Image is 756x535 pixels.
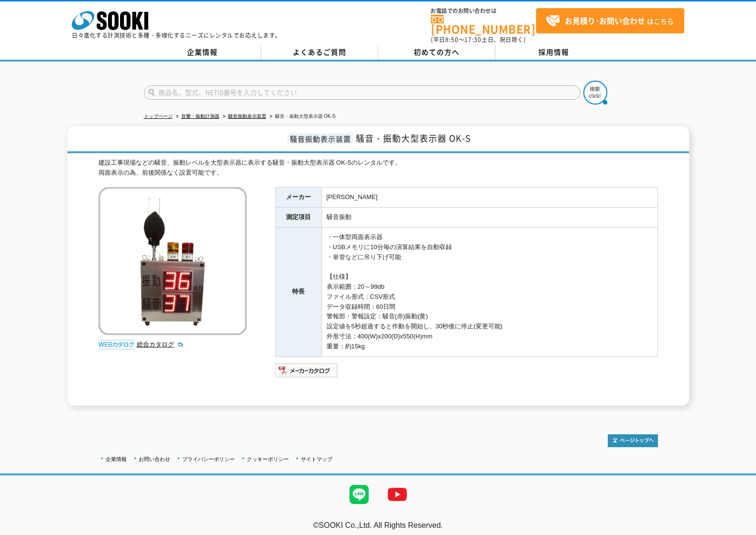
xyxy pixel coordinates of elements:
th: 測定項目 [275,208,321,228]
p: 日々進化する計測技術と多種・多様化するニーズにレンタルでお応えします。 [72,32,281,38]
a: 総合カタログ [137,341,184,348]
img: トップページへ [608,434,658,447]
span: 8:50 [445,35,459,44]
span: 17:30 [464,35,482,44]
a: サイトマップ [301,456,332,462]
a: トップページ [144,114,173,119]
td: ・一体型両面表示器 ・USBメモリに10分毎の演算結果を自動収録 ・単管などに吊り下げ可能 【仕様】 表示範囲：20～99db ファイル形式：CSV形式 データ収録時間：60日間 警報部・警報設... [321,228,657,357]
img: LINE [340,475,378,514]
td: 騒音振動 [321,208,657,228]
img: 騒音・振動大型表示器 OK-S [99,187,247,335]
a: 企業情報 [106,456,127,462]
img: btn_search.png [583,81,607,105]
div: 建設工事現場などの騒音、振動レベルを大型表示器に表示する騒音・振動大型表示器 OK-Sのレンタルです。 両面表示の為、前後関係なく設置可能です。 [99,158,658,178]
a: お問い合わせ [139,456,170,462]
th: 特長 [275,228,321,357]
a: 騒音振動表示装置 [228,114,266,119]
span: はこちら [546,14,674,28]
a: 採用情報 [495,45,613,60]
a: 企業情報 [144,45,261,60]
td: [PERSON_NAME] [321,188,657,208]
img: YouTube [378,475,416,514]
strong: お見積り･お問い合わせ [565,15,645,26]
a: プライバシーポリシー [182,456,235,462]
th: メーカー [275,188,321,208]
span: 初めての方へ [414,47,460,57]
span: (平日 ～ 土日、祝日除く) [431,35,526,44]
input: 商品名、型式、NETIS番号を入力してください [144,85,581,100]
li: 騒音・振動大型表示器 OK-S [268,112,336,122]
span: お電話でのお問い合わせは [431,8,536,14]
img: webカタログ [99,340,134,349]
img: メーカーカタログ [275,363,338,378]
span: 騒音・振動大型表示器 OK-S [356,132,471,145]
a: クッキーポリシー [247,456,289,462]
a: 音響・振動計測器 [181,114,219,119]
a: よくあるご質問 [261,45,378,60]
a: お見積り･お問い合わせはこちら [536,8,684,33]
a: [PHONE_NUMBER] [431,15,536,34]
span: 騒音振動表示装置 [287,133,353,144]
a: 初めての方へ [378,45,495,60]
a: メーカーカタログ [275,369,338,376]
